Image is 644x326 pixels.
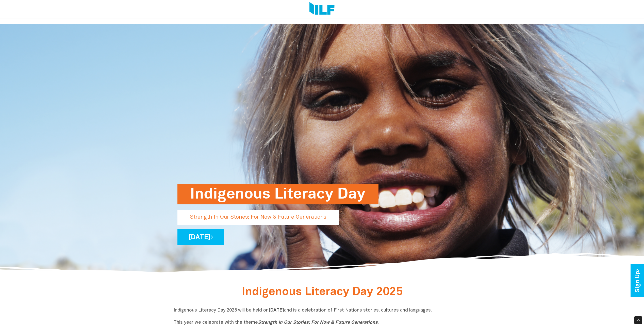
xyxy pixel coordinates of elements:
[177,210,339,225] p: Strength In Our Stories: For Now & Future Generations
[634,316,642,324] div: Scroll Back to Top
[258,320,378,325] i: Strength In Our Stories: For Now & Future Generations
[190,184,366,204] h1: Indigenous Literacy Day
[269,308,284,313] b: [DATE]
[177,229,224,245] a: [DATE]
[309,2,335,16] img: Logo
[242,287,403,297] span: Indigenous Literacy Day 2025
